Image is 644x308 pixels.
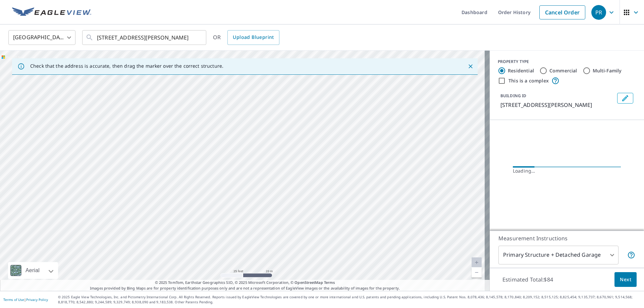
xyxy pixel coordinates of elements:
[26,297,48,302] a: Privacy Policy
[97,28,193,47] input: Search by address or latitude-longitude
[58,295,641,305] p: © 2025 Eagle View Technologies, Inc. and Pictometry International Corp. All Rights Reserved. Repo...
[466,62,475,71] button: Close
[498,246,619,264] div: Primary Structure + Detached Garage
[155,280,335,286] span: © 2025 TomTom, Earthstar Geographics SIO, © 2025 Microsoft Corporation, ©
[500,101,614,109] p: [STREET_ADDRESS][PERSON_NAME]
[539,5,585,19] a: Cancel Order
[472,257,482,267] a: Current Level 20, Zoom In Disabled
[294,280,323,285] a: OpenStreetMap
[497,272,558,287] p: Estimated Total: $84
[30,63,223,69] p: Check that the address is accurate, then drag the marker over the correct structure.
[617,93,633,104] button: Edit building 1
[23,262,42,279] div: Aerial
[3,298,48,302] p: |
[472,267,482,278] a: Current Level 20, Zoom Out
[627,251,635,259] span: Your report will include the primary structure and a detached garage if one exists.
[213,30,279,45] div: OR
[227,30,279,45] a: Upload Blueprint
[513,168,621,174] div: Loading…
[593,67,622,74] label: Multi-Family
[549,67,577,74] label: Commercial
[498,234,635,242] p: Measurement Instructions
[620,275,631,284] span: Next
[8,262,58,279] div: Aerial
[3,297,24,302] a: Terms of Use
[324,280,335,285] a: Terms
[8,28,75,47] div: [GEOGRAPHIC_DATA]
[614,272,637,287] button: Next
[591,5,606,20] div: PR
[508,77,549,84] label: This is a complex
[233,33,274,42] span: Upload Blueprint
[12,7,91,17] img: EV Logo
[500,93,526,99] p: BUILDING ID
[498,59,636,65] div: PROPERTY TYPE
[508,67,534,74] label: Residential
